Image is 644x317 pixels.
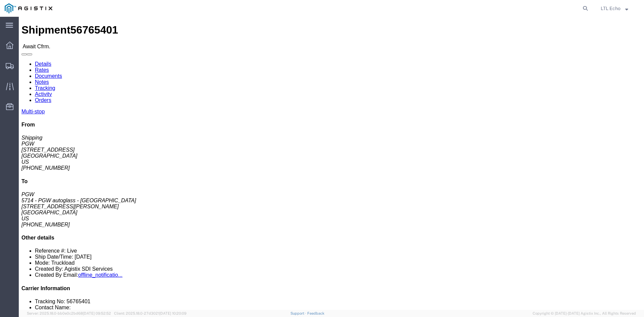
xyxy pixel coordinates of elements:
span: LTL Echo [601,5,621,12]
iframe: FS Legacy Container [19,17,644,310]
span: Client: 2025.18.0-27d3021 [114,311,186,315]
span: [DATE] 09:52:52 [83,311,111,315]
span: Server: 2025.18.0-bb0e0c2bd68 [27,311,111,315]
img: logo [5,3,52,13]
span: [DATE] 10:20:09 [159,311,186,315]
button: LTL Echo [600,4,635,12]
span: Copyright © [DATE]-[DATE] Agistix Inc., All Rights Reserved [533,311,636,316]
a: Feedback [307,311,324,315]
a: Support [290,311,307,315]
